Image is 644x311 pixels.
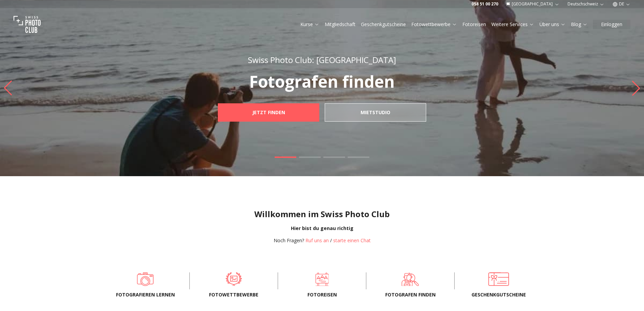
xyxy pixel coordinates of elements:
a: Fotoreisen [462,21,486,28]
a: mietstudio [325,103,426,122]
a: Fotoreisen [289,272,355,286]
a: Blog [571,21,588,28]
button: Über uns [537,20,568,29]
button: Fotoreisen [460,20,489,29]
span: Fotografieren lernen [112,291,179,298]
button: Mitgliedschaft [322,20,358,29]
a: JETZT FINDEN [218,103,319,122]
span: Fotowettbewerbe [201,291,267,298]
a: Weitere Services [491,21,534,28]
span: Swiss Photo Club: [GEOGRAPHIC_DATA] [248,54,396,65]
button: Fotowettbewerbe [409,20,460,29]
b: JETZT FINDEN [252,109,285,116]
span: Fotografen finden [377,291,443,298]
button: Einloggen [593,20,630,29]
p: Fotografen finden [203,74,441,90]
span: Noch Fragen? [274,237,304,244]
span: Fotoreisen [289,291,355,298]
b: mietstudio [361,109,390,116]
span: Geschenkgutscheine [465,291,532,298]
a: Fotografen finden [377,272,443,286]
button: Blog [568,20,590,29]
button: Geschenkgutscheine [358,20,409,29]
a: Über uns [539,21,566,28]
a: Fotowettbewerbe [201,272,267,286]
a: Geschenkgutscheine [465,272,532,286]
a: Kurse [300,21,319,28]
a: Fotografieren lernen [112,272,179,286]
a: 058 51 00 270 [471,1,498,7]
button: Kurse [298,20,322,29]
a: Fotowettbewerbe [411,21,457,28]
div: / [274,237,371,244]
img: Swiss photo club [14,11,41,38]
a: Mitgliedschaft [325,21,355,28]
h1: Willkommen im Swiss Photo Club [5,209,639,220]
a: Geschenkgutscheine [361,21,406,28]
button: starte einen Chat [333,237,371,244]
button: Weitere Services [489,20,537,29]
div: Hier bist du genau richtig [5,225,639,232]
a: Ruf uns an [305,237,329,244]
